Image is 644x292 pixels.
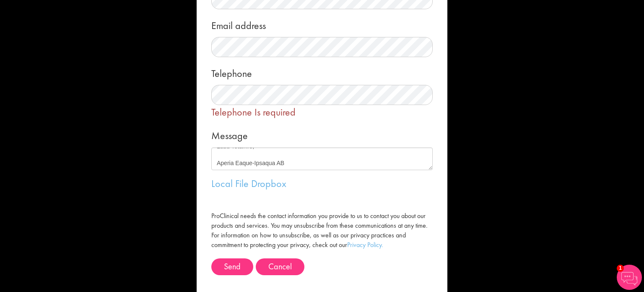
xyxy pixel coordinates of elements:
a: Local File [211,177,249,190]
img: Chatbot [617,265,642,290]
label: Message [211,126,248,143]
span: Send [224,261,241,272]
button: Send [211,258,253,275]
label: ProClinical needs the contact information you provide to us to contact you about our products and... [211,211,433,250]
button: Cancel [256,258,304,275]
a: Privacy Policy. [347,240,383,249]
span: 1 [617,265,624,272]
span: Telephone Is required [211,105,296,118]
label: Telephone [211,63,252,81]
a: Dropbox [251,177,286,190]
